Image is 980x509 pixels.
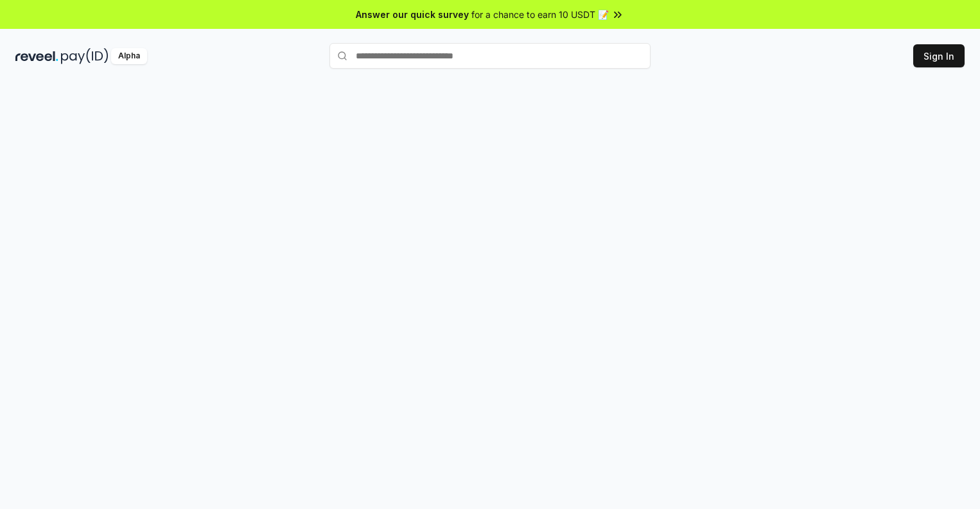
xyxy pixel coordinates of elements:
[111,48,147,64] div: Alpha
[356,8,469,21] span: Answer our quick survey
[15,48,58,64] img: reveel_dark
[471,8,609,21] span: for a chance to earn 10 USDT 📝
[61,48,109,64] img: pay_id
[913,44,965,67] button: Sign In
